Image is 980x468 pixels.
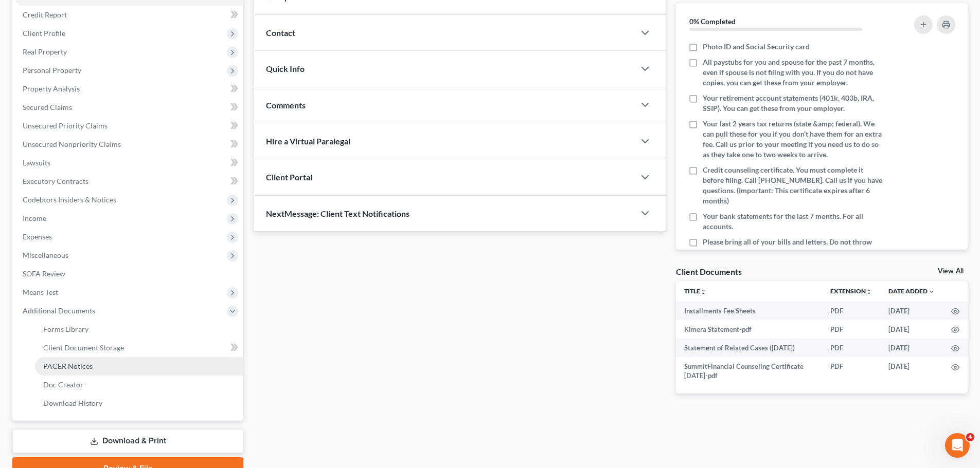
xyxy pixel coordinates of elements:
a: Download History [35,394,243,413]
a: View All [938,268,964,275]
a: PACER Notices [35,357,243,376]
span: Codebtors Insiders & Notices [23,195,116,204]
span: Download History [43,399,102,407]
td: Installments Fee Sheets [676,302,822,320]
span: Client Document Storage [43,343,124,352]
span: Credit counseling certificate. You must complete it before filing. Call [PHONE_NUMBER]. Call us i... [703,165,886,206]
span: Forms Library [43,325,88,333]
span: Real Property [23,47,67,56]
span: Secured Claims [23,103,72,111]
a: Executory Contracts [14,172,243,191]
span: Lawsuits [23,158,50,167]
span: Doc Creator [43,380,83,389]
a: Extensionunfold_more [830,287,872,295]
span: Miscellaneous [23,251,68,259]
strong: 0% Completed [689,17,736,26]
i: unfold_more [700,289,706,295]
a: Download & Print [12,429,243,453]
span: Personal Property [23,66,81,74]
a: Date Added expand_more [888,287,935,295]
td: [DATE] [880,302,943,320]
span: Photo ID and Social Security card [703,42,810,52]
span: PACER Notices [43,362,93,370]
span: Comments [266,100,306,110]
span: NextMessage: Client Text Notifications [266,209,409,218]
span: Executory Contracts [23,177,88,185]
span: SOFA Review [23,269,65,278]
td: PDF [822,339,880,357]
td: [DATE] [880,339,943,357]
a: Secured Claims [14,98,243,117]
td: SummitFinancial Counseling Certificate [DATE]-pdf [676,357,822,385]
span: Your last 2 years tax returns (state &amp; federal). We can pull these for you if you don’t have ... [703,119,886,160]
i: expand_more [929,289,935,295]
span: Expenses [23,232,52,241]
a: Lawsuits [14,154,243,172]
td: PDF [822,302,880,320]
span: Unsecured Nonpriority Claims [23,140,121,148]
span: Contact [266,28,295,38]
td: Statement of Related Cases ([DATE]) [676,339,822,357]
td: PDF [822,320,880,339]
span: Please bring all of your bills and letters. Do not throw them away. [703,237,886,257]
a: Client Document Storage [35,339,243,357]
i: unfold_more [866,289,872,295]
span: 4 [966,433,974,441]
a: Property Analysis [14,80,243,98]
span: Unsecured Priority Claims [23,121,108,130]
a: Doc Creator [35,376,243,394]
span: Client Profile [23,29,65,38]
td: Kimera Statement-pdf [676,320,822,339]
span: Client Portal [266,172,312,182]
td: [DATE] [880,357,943,385]
span: Income [23,214,46,222]
a: Credit Report [14,6,243,24]
span: All paystubs for you and spouse for the past 7 months, even if spouse is not filing with you. If ... [703,57,886,88]
span: Additional Documents [23,306,95,315]
span: Property Analysis [23,84,80,93]
td: [DATE] [880,320,943,339]
td: PDF [822,357,880,385]
span: Your retirement account statements (401k, 403b, IRA, SSIP). You can get these from your employer. [703,93,886,114]
div: Client Documents [676,266,742,277]
a: SOFA Review [14,265,243,283]
span: Credit Report [23,10,67,19]
iframe: Intercom live chat [945,433,970,458]
a: Forms Library [35,320,243,339]
span: Hire a Virtual Paralegal [266,136,350,146]
span: Your bank statements for the last 7 months. For all accounts. [703,211,886,232]
span: Means Test [23,288,58,296]
a: Titleunfold_more [684,287,706,295]
a: Unsecured Priority Claims [14,117,243,135]
span: Quick Info [266,64,305,73]
a: Unsecured Nonpriority Claims [14,135,243,154]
